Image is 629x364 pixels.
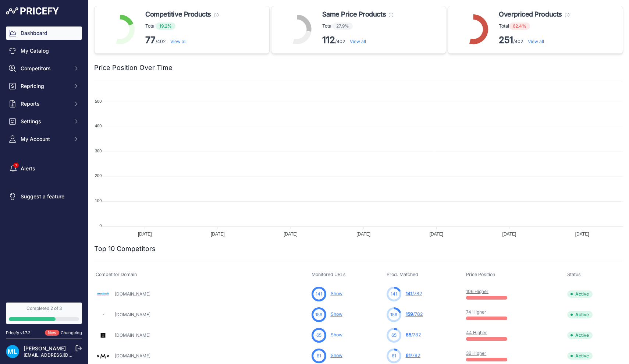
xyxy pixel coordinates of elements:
[316,332,321,339] span: 65
[6,62,82,75] button: Competitors
[21,118,69,125] span: Settings
[94,63,173,73] h2: Price Position Over Time
[317,353,321,359] span: 61
[499,22,569,30] p: Total
[350,39,366,44] a: View all
[499,34,569,46] p: /402
[466,350,486,356] a: 36 Higher
[499,35,513,45] strong: 251
[21,100,69,107] span: Reports
[6,26,82,40] a: Dashboard
[322,22,393,30] p: Total
[21,65,69,72] span: Competitors
[406,353,420,358] a: 61/782
[567,311,593,318] span: Active
[333,22,353,30] span: 27.9%
[6,97,82,110] button: Reports
[567,272,581,277] span: Status
[391,291,397,297] span: 141
[6,7,59,15] img: Pricefy Logo
[61,330,82,335] a: Changelog
[6,115,82,128] button: Settings
[331,311,342,317] a: Show
[406,311,423,317] a: 159/782
[115,312,150,317] a: [DOMAIN_NAME]
[322,9,386,20] span: Same Price Products
[145,34,218,46] p: /402
[115,291,150,297] a: [DOMAIN_NAME]
[145,9,211,20] span: Competitive Products
[6,162,82,175] a: Alerts
[6,26,82,294] nav: Sidebar
[406,311,413,317] span: 159
[145,35,156,45] strong: 77
[315,311,322,318] span: 159
[406,353,411,358] span: 61
[406,291,422,296] a: 141/782
[406,332,411,338] span: 65
[528,39,544,44] a: View all
[392,353,396,359] span: 61
[115,332,150,338] a: [DOMAIN_NAME]
[95,198,102,203] tspan: 100
[387,272,418,277] span: Prod. Matched
[95,173,102,178] tspan: 200
[466,289,488,294] a: 106 Higher
[429,232,443,237] tspan: [DATE]
[331,353,342,358] a: Show
[406,291,412,296] span: 141
[502,232,516,237] tspan: [DATE]
[390,311,397,318] span: 159
[95,149,102,153] tspan: 300
[6,303,82,324] a: Completed 2 of 3
[99,223,102,228] tspan: 0
[391,332,397,339] span: 65
[312,272,346,277] span: Monitored URLs
[6,132,82,146] button: My Account
[322,34,393,46] p: /402
[24,352,100,358] a: [EMAIL_ADDRESS][DOMAIN_NAME]
[94,244,156,254] h2: Top 10 Competitors
[331,291,342,296] a: Show
[466,272,495,277] span: Price Position
[95,99,102,103] tspan: 500
[356,232,370,237] tspan: [DATE]
[6,330,31,336] div: Pricefy v1.7.2
[145,22,218,30] p: Total
[24,345,66,351] a: [PERSON_NAME]
[567,290,593,298] span: Active
[567,332,593,339] span: Active
[6,190,82,203] a: Suggest a feature
[331,332,342,338] a: Show
[466,309,486,315] a: 74 Higher
[96,272,137,277] span: Competitor Domain
[170,39,186,44] a: View all
[6,44,82,57] a: My Catalog
[21,135,69,143] span: My Account
[466,330,487,335] a: 44 Higher
[322,35,335,45] strong: 112
[499,9,562,20] span: Overpriced Products
[138,232,152,237] tspan: [DATE]
[45,330,59,336] span: New
[284,232,298,237] tspan: [DATE]
[575,232,589,237] tspan: [DATE]
[211,232,225,237] tspan: [DATE]
[6,79,82,93] button: Repricing
[509,22,530,30] span: 62.4%
[567,352,593,360] span: Active
[406,332,421,338] a: 65/782
[9,305,79,311] div: Completed 2 of 3
[156,22,175,30] span: 19.2%
[21,82,69,90] span: Repricing
[316,291,322,297] span: 141
[115,353,150,358] a: [DOMAIN_NAME]
[95,124,102,128] tspan: 400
